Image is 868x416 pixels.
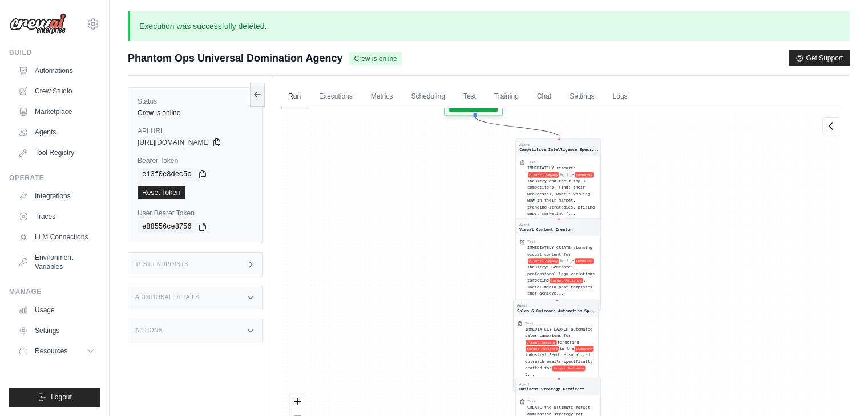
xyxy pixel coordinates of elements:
a: Automations [14,62,100,80]
a: Scheduling [404,85,451,109]
a: Agents [14,123,100,141]
span: IMMEDIATELY CREATE stunning visual content for [527,246,592,256]
div: AgentCompetitive Intelligence Speci...TaskIMMEDIATELY researchclient Companyin theindustryindustr... [515,138,601,230]
div: Task [527,239,535,244]
span: in the [560,172,574,177]
div: Agent [519,382,584,386]
a: Marketplace [14,103,100,121]
label: API URL [138,127,253,136]
span: Crew is online [349,52,401,65]
a: LLM Connections [14,228,100,246]
div: AgentVisual Content CreatorTaskIMMEDIATELY CREATE stunning visual content forclient Companyin the... [515,218,601,310]
div: Crew is online [138,108,253,117]
a: Tool Registry [14,144,100,162]
div: Agent [519,222,572,227]
div: Task [525,321,533,325]
div: Manage [9,287,100,296]
button: zoom in [290,394,305,409]
span: industry [574,346,593,352]
span: t... [525,372,535,377]
a: Settings [14,321,100,340]
img: Logo [9,13,66,35]
span: Resources [35,346,67,356]
div: IMMEDIATELY LAUNCH automated sales campaigns for {client Company} targeting {target Audience} in ... [525,326,595,378]
span: CREATE the ultimate market domination strategy for [527,405,590,416]
a: Executions [312,85,360,109]
div: Task [527,160,535,164]
span: in the [559,346,574,350]
span: Phantom Ops Universal Domination Agency [128,50,342,66]
a: Chat [530,85,558,109]
a: Usage [14,301,100,319]
span: IMMEDIATELY LAUNCH automated sales campaigns for [525,327,592,337]
a: Reset Token [138,186,185,199]
div: Visual Content Creator [519,227,572,233]
button: Run Automation [449,100,498,112]
span: target Audience [526,346,559,352]
span: industry [575,258,594,264]
div: Agent [517,303,596,308]
span: targeting [558,340,579,344]
span: Logout [51,393,72,402]
a: Traces [14,207,100,226]
div: Run Automation [444,81,503,116]
a: Settings [563,85,601,109]
span: industry and their top 3 competitors! Find: their weaknesses, what's working NOW in their market,... [527,178,595,215]
span: [URL][DOMAIN_NAME] [138,138,210,147]
div: IMMEDIATELY research {client Company} in the {industry} industry and their top 3 competitors! Fin... [527,165,597,217]
span: industry! Generate: professional logo variations targeting [527,265,595,283]
a: Training [487,85,526,109]
code: e88556ce8756 [138,220,196,234]
a: Metrics [364,85,400,109]
h3: Additional Details [135,294,199,301]
p: Execution was successfully deleted. [128,11,850,41]
span: client Company [528,258,559,264]
div: IMMEDIATELY CREATE stunning visual content for {client Company} in the {industry} industry! Gener... [527,244,597,296]
button: Resources [14,342,100,360]
span: target Audience [552,365,585,371]
a: Run [281,85,308,109]
span: industry [575,172,594,177]
span: industry! Send personalized outreach emails specifically crafted for [525,353,592,370]
button: Logout [9,388,100,407]
a: Integrations [14,187,100,205]
div: Task [527,399,535,403]
code: e13f0e8dec5c [138,168,196,181]
a: Crew Studio [14,82,100,100]
a: Test [457,85,483,109]
span: IMMEDIATELY research [527,166,575,170]
h3: Actions [135,327,163,334]
div: Agent [519,142,599,147]
a: Logs [605,85,634,109]
span: target Audience [550,278,583,283]
div: Build [9,48,100,57]
label: User Bearer Token [138,209,253,218]
h3: Test Endpoints [135,261,189,268]
div: Competitive Intelligence Specialist [519,147,599,153]
label: Status [138,97,253,106]
button: Get Support [789,50,850,66]
g: Edge from inputsNode to 0b84cf23cea544a6995a70aeea20cd25 [475,117,559,138]
span: in the [560,258,574,263]
div: Business Strategy Architect [519,386,584,392]
div: AgentSales & Outreach Automation Sp...TaskIMMEDIATELY LAUNCH automated sales campaigns forclient ... [513,299,599,391]
a: Environment Variables [14,248,100,276]
span: , social media post templates that achieve... [527,278,592,295]
span: client Company [528,172,559,177]
span: client Company [526,340,557,345]
div: Operate [9,173,100,182]
label: Bearer Token [138,156,253,165]
div: Sales & Outreach Automation Specialist [517,308,596,313]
